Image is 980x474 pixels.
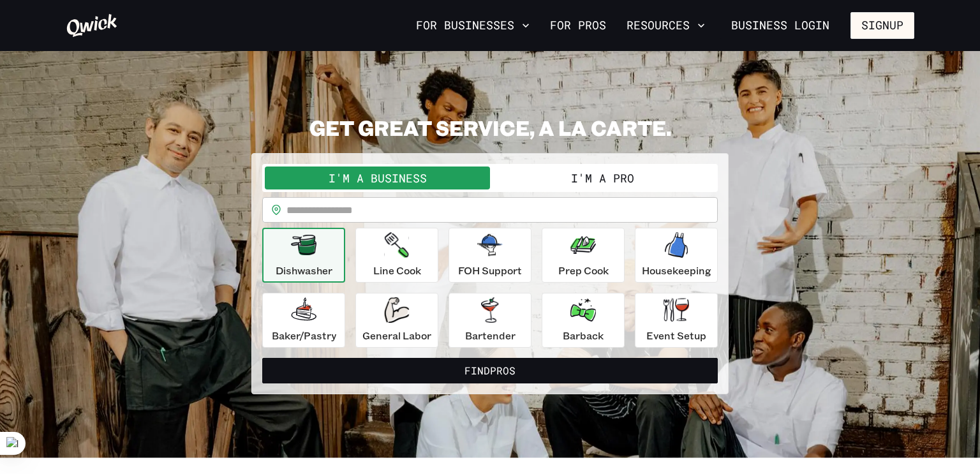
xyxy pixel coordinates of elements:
[458,263,522,278] p: FOH Support
[542,293,625,348] button: Barback
[490,167,715,189] button: I'm a Pro
[262,358,718,383] button: FindPros
[355,293,438,348] button: General Labor
[850,12,914,39] button: Signup
[621,15,710,36] button: Resources
[449,228,531,283] button: FOH Support
[465,328,516,343] p: Bartender
[449,293,531,348] button: Bartender
[720,12,840,39] a: Business Login
[545,15,611,36] a: For Pros
[411,15,535,36] button: For Businesses
[265,167,490,189] button: I'm a Business
[646,328,706,343] p: Event Setup
[635,293,718,348] button: Event Setup
[251,115,729,140] h2: GET GREAT SERVICE, A LA CARTE.
[373,263,421,278] p: Line Cook
[563,328,604,343] p: Barback
[635,228,718,283] button: Housekeeping
[262,228,345,283] button: Dishwasher
[355,228,438,283] button: Line Cook
[642,263,711,278] p: Housekeeping
[362,328,431,343] p: General Labor
[262,293,345,348] button: Baker/Pastry
[558,263,609,278] p: Prep Cook
[542,228,625,283] button: Prep Cook
[272,328,336,343] p: Baker/Pastry
[276,263,332,278] p: Dishwasher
